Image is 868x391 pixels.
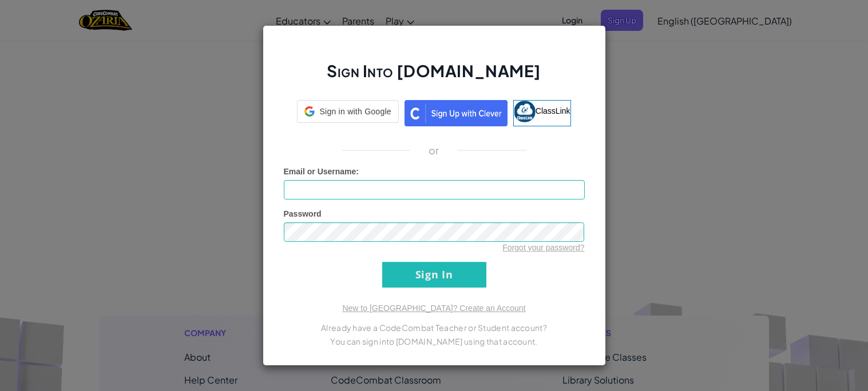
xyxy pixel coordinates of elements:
[342,304,525,313] a: New to [GEOGRAPHIC_DATA]? Create an Account
[382,262,486,288] input: Sign In
[319,106,391,117] span: Sign in with Google
[284,60,585,93] h2: Sign Into [DOMAIN_NAME]
[284,167,356,176] span: Email or Username
[405,100,508,126] img: clever_sso_button@2x.png
[429,143,439,157] p: or
[284,334,585,348] p: You can sign into [DOMAIN_NAME] using that account.
[536,106,570,115] span: ClassLink
[297,100,398,126] a: Sign in with Google
[284,321,585,334] p: Already have a CodeCombat Teacher or Student account?
[514,101,536,122] img: classlink-logo-small.png
[284,166,359,177] label: :
[284,209,322,218] span: Password
[297,100,398,123] div: Sign in with Google
[502,243,584,252] a: Forgot your password?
